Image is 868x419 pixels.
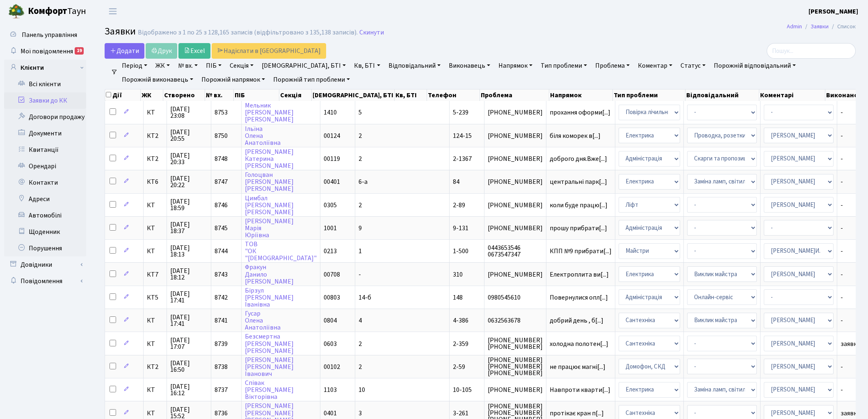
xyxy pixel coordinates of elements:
[245,124,281,147] a: ІльїнаОленаАнатоліївна
[258,59,349,73] a: [DEMOGRAPHIC_DATA], БТІ
[767,43,856,59] input: Пошук...
[4,142,86,158] a: Квитанції
[147,294,163,301] span: КТ5
[324,316,337,325] span: 0804
[215,131,228,140] span: 8750
[105,89,141,101] th: Дії
[170,198,208,211] span: [DATE] 18:59
[170,291,208,304] span: [DATE] 17:41
[75,47,84,55] div: 19
[147,364,163,370] span: КТ2
[215,154,228,163] span: 8748
[152,59,173,73] a: ЖК
[245,240,317,263] a: ТОВ"ОК"[DEMOGRAPHIC_DATA]"
[170,337,208,350] span: [DATE] 17:07
[110,46,139,55] span: Додати
[829,22,856,31] li: Список
[453,247,468,256] span: 1-500
[245,332,294,355] a: Безсмертна[PERSON_NAME][PERSON_NAME]
[359,177,368,186] span: 6-а
[4,174,86,191] a: Контакти
[453,154,472,163] span: 2-1367
[359,270,361,279] span: -
[4,125,86,142] a: Документи
[809,7,858,16] b: [PERSON_NAME]
[550,339,608,348] span: холодна полотен[...]
[710,59,799,73] a: Порожній відповідальний
[215,177,228,186] span: 8747
[488,357,543,376] span: [PHONE_NUMBER] [PHONE_NUMBER] [PHONE_NUMBER]
[175,59,201,73] a: № вх.
[759,89,826,101] th: Коментарі
[324,409,337,418] span: 0401
[170,383,208,396] span: [DATE] 16:12
[245,286,294,309] a: Бірзул[PERSON_NAME]Іванівна
[395,89,427,101] th: Кв, БТІ
[147,109,163,116] span: КТ
[550,201,608,210] span: коли буде працю[...]
[488,156,543,162] span: [PHONE_NUMBER]
[445,59,493,73] a: Виконавець
[359,385,365,394] span: 10
[480,89,549,101] th: Проблема
[550,270,609,279] span: Електроплита ви[...]
[359,108,362,117] span: 5
[270,73,353,87] a: Порожній тип проблеми
[215,224,228,233] span: 8745
[488,225,543,231] span: [PHONE_NUMBER]
[453,177,459,186] span: 84
[215,385,228,394] span: 8737
[453,131,472,140] span: 124-15
[550,385,610,394] span: Навпроти кварти[...]
[550,247,612,256] span: КПП №9 прибрати[...]
[488,133,543,139] span: [PHONE_NUMBER]
[170,221,208,234] span: [DATE] 18:37
[245,194,294,217] a: Цимбал[PERSON_NAME][PERSON_NAME]
[4,240,86,256] a: Порушення
[550,224,607,233] span: прошу прибрати[...]
[4,43,86,60] a: Мої повідомлення19
[4,60,86,76] a: Клієнти
[359,339,362,348] span: 2
[147,179,163,185] span: КТ6
[170,129,208,142] span: [DATE] 20:55
[359,201,362,210] span: 2
[170,360,208,373] span: [DATE] 16:50
[147,133,163,139] span: КТ2
[245,355,294,378] a: [PERSON_NAME][PERSON_NAME]Іванович
[550,131,601,140] span: біля коморек в[...]
[453,224,468,233] span: 9-131
[592,59,633,73] a: Проблема
[359,224,362,233] span: 9
[427,89,480,101] th: Телефон
[4,76,86,92] a: Всі клієнти
[774,18,868,35] nav: breadcrumb
[4,273,86,289] a: Повідомлення
[245,263,294,286] a: ФракунДанило[PERSON_NAME]
[4,256,86,273] a: Довідники
[215,316,228,325] span: 8741
[105,43,144,59] a: Додати
[324,339,337,348] span: 0603
[147,341,163,347] span: КТ
[324,108,337,117] span: 1410
[170,245,208,258] span: [DATE] 18:13
[103,5,123,18] button: Переключити навігацію
[105,24,136,39] span: Заявки
[550,316,603,325] span: добрий день , б[...]
[245,309,281,332] a: ГусарОленаАнатоліївна
[359,293,371,302] span: 14-б
[324,131,340,140] span: 00124
[550,108,610,117] span: прохання оформи[...]
[324,270,340,279] span: 00708
[147,156,163,162] span: КТ2
[170,152,208,165] span: [DATE] 20:33
[324,154,340,163] span: 00119
[351,59,383,73] a: Кв, БТІ
[488,179,543,185] span: [PHONE_NUMBER]
[488,202,543,208] span: [PHONE_NUMBER]
[147,248,163,254] span: КТ
[550,293,608,302] span: Повернулися опл[...]
[550,409,604,418] span: протікає кран п[...]
[613,89,685,101] th: Тип проблеми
